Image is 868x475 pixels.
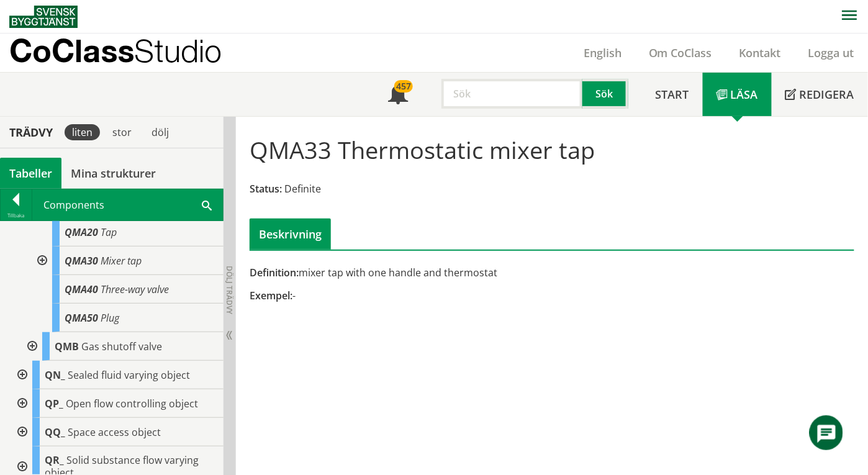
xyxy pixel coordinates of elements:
span: QMB [55,340,79,353]
div: dölj [144,124,176,140]
span: Sök i tabellen [202,198,212,211]
span: Dölj trädvy [224,266,235,314]
span: Gas shutoff valve [81,340,162,353]
span: QN_ [45,368,65,382]
a: Om CoClass [635,45,726,60]
a: 457 [374,73,422,116]
input: Sök [441,79,582,109]
span: QMA50 [65,311,98,325]
span: QP_ [45,397,63,410]
div: mixer tap with one handle and thermostat [250,266,648,279]
div: Tillbaka [1,210,32,220]
span: QMA40 [65,283,98,296]
a: Mina strukturer [61,158,165,189]
div: Components [32,189,223,220]
span: QMA20 [65,225,98,239]
span: Studio [134,32,222,69]
span: Redigera [800,87,854,102]
span: QQ_ [45,425,65,439]
span: QMA30 [65,254,98,268]
span: QR_ [45,453,64,467]
div: stor [105,124,139,140]
a: English [570,45,635,60]
span: Exempel: [250,289,292,302]
button: Sök [582,79,628,109]
a: CoClassStudio [9,34,248,72]
span: Mixer tap [101,254,142,268]
a: Start [642,73,703,116]
p: CoClass [9,43,222,58]
a: Logga ut [795,45,868,60]
span: Start [656,87,689,102]
span: Three-way valve [101,283,169,296]
h1: QMA33 Thermostatic mixer tap [250,136,595,163]
span: Space access object [68,425,161,439]
div: - [250,289,648,302]
span: Open flow controlling object [66,397,198,410]
div: liten [65,124,100,140]
div: Trädvy [2,125,60,139]
span: Definite [284,182,321,196]
img: Svensk Byggtjänst [9,6,78,28]
a: Redigera [772,73,868,116]
span: Definition: [250,266,299,279]
div: 457 [394,80,413,93]
span: Tap [101,225,117,239]
span: Status: [250,182,282,196]
span: Plug [101,311,119,325]
a: Kontakt [726,45,795,60]
span: Sealed fluid varying object [68,368,190,382]
span: Läsa [731,87,758,102]
a: Läsa [703,73,772,116]
span: Notifikationer [388,86,408,106]
div: Beskrivning [250,219,331,250]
